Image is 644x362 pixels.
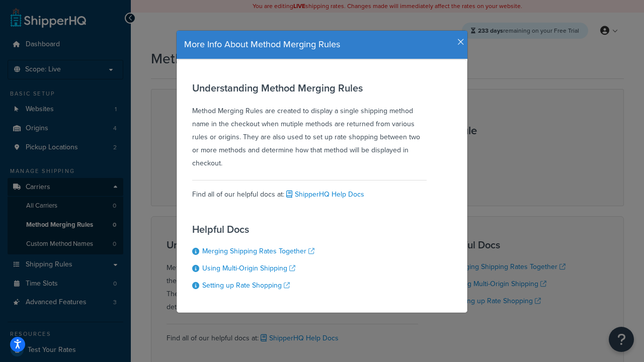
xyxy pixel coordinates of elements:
[192,180,427,201] div: Find all of our helpful docs at:
[202,263,295,274] a: Using Multi-Origin Shipping
[192,82,427,94] h3: Understanding Method Merging Rules
[192,224,314,235] h3: Helpful Docs
[192,82,427,170] div: Method Merging Rules are created to display a single shipping method name in the checkout when mu...
[202,280,290,291] a: Setting up Rate Shopping
[202,246,314,256] a: Merging Shipping Rates Together
[184,38,460,51] h4: More Info About Method Merging Rules
[284,189,364,200] a: ShipperHQ Help Docs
